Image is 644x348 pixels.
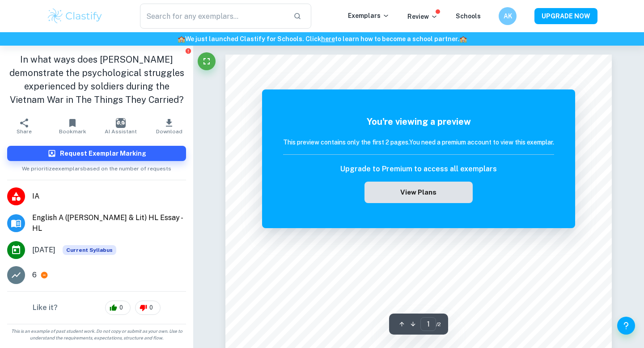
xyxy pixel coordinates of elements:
button: AI Assistant [97,114,145,139]
h6: Request Exemplar Marking [60,149,146,158]
img: AI Assistant [116,118,126,128]
span: English A ([PERSON_NAME] & Lit) HL Essay - HL [32,212,186,234]
div: This exemplar is based on the current syllabus. Feel free to refer to it for inspiration/ideas wh... [63,245,116,255]
span: [DATE] [32,245,55,255]
span: AI Assistant [105,128,137,135]
button: Request Exemplar Marking [7,146,186,161]
span: 0 [114,303,128,312]
p: Exemplars [348,11,390,21]
h6: Like it? [33,302,58,313]
h6: We just launched Clastify for Schools. Click to learn how to become a school partner. [2,34,642,44]
h1: In what ways does [PERSON_NAME] demonstrate the psychological struggles experienced by soldiers d... [7,53,186,106]
button: UPGRADE NOW [534,8,597,24]
span: This is an example of past student work. Do not copy or submit as your own. Use to understand the... [4,328,190,341]
img: Clastify logo [47,7,103,25]
span: 🏫 [459,35,467,42]
span: Share [17,128,32,135]
span: Bookmark [59,128,86,135]
h6: AK [503,11,513,21]
a: here [321,35,335,42]
span: / 2 [436,320,441,328]
h6: This preview contains only the first 2 pages. You need a premium account to view this exemplar. [283,137,554,147]
h6: Upgrade to Premium to access all exemplars [340,164,497,174]
button: AK [499,7,517,25]
span: Download [156,128,182,135]
p: 6 [32,270,37,280]
span: 🏫 [178,35,185,42]
input: Search for any exemplars... [140,4,286,29]
p: Review [407,12,438,21]
a: Schools [456,13,481,20]
span: 0 [144,303,158,312]
span: Current Syllabus [63,245,116,255]
span: IA [32,191,186,202]
button: Bookmark [48,114,97,139]
button: Download [145,114,193,139]
button: Help and Feedback [617,317,635,335]
button: View Plans [364,182,473,203]
button: Report issue [185,47,191,54]
h5: You're viewing a preview [283,115,554,128]
button: Fullscreen [198,52,216,70]
span: We prioritize exemplars based on the number of requests [22,161,171,173]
